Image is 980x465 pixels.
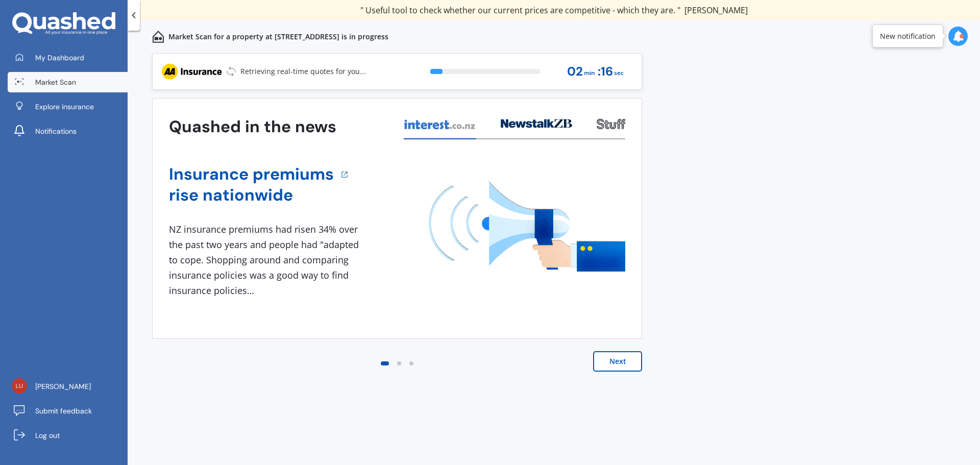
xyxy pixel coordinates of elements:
a: Submit feedback [8,401,128,421]
span: min [584,66,595,80]
a: My Dashboard [8,47,128,68]
h3: Quashed in the news [169,116,336,137]
a: rise nationwide [169,185,334,206]
a: Insurance premiums [169,164,334,185]
p: Retrieving real-time quotes for you... [240,66,366,77]
span: 02 [567,65,583,79]
span: Submit feedback [35,406,92,416]
span: : 16 [598,65,613,79]
a: Notifications [8,121,128,141]
div: " Great stuff team! first time using it, and it was very clear and concise. " [383,5,725,15]
img: e2bde7b5ff9b4321a258825135c567a3 [12,378,27,394]
span: My Dashboard [35,53,84,63]
a: Market Scan [8,72,128,92]
span: [PERSON_NAME] [662,5,725,16]
button: Next [593,351,642,372]
span: sec [614,66,624,80]
div: New notification [880,31,936,41]
a: Log out [8,425,128,446]
p: Market Scan for a property at [STREET_ADDRESS] is in progress [168,32,388,42]
img: home-and-contents.b802091223b8502ef2dd.svg [152,31,164,43]
span: Log out [35,430,60,440]
span: Explore insurance [35,102,94,112]
span: Notifications [35,126,77,136]
span: [PERSON_NAME] [35,381,91,391]
a: Explore insurance [8,96,128,117]
span: Market Scan [35,77,76,87]
img: media image [429,181,625,272]
div: NZ insurance premiums had risen 34% over the past two years and people had "adapted to cope. Shop... [169,222,363,298]
a: [PERSON_NAME] [8,376,128,397]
